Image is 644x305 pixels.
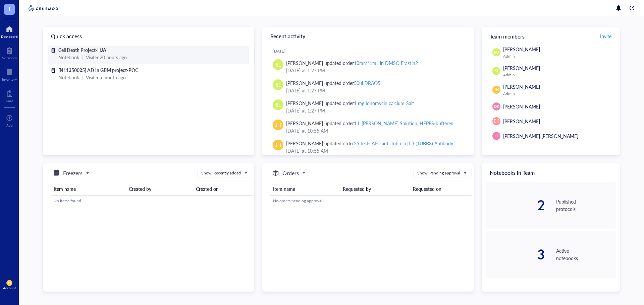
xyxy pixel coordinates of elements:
div: 50ul DRAQ5 [354,80,380,86]
button: Invite [600,31,612,42]
div: Add [6,123,13,127]
div: 1 mg Ionomycin calcium Salt [354,100,414,106]
div: 1 L [PERSON_NAME] Solution, HEPES-buffered [354,120,453,127]
div: 2 [486,199,545,212]
span: JH [275,141,281,149]
div: 3 [486,248,545,261]
span: T [8,4,11,13]
a: JH[PERSON_NAME] updated order1 L [PERSON_NAME] Solution, HEPES-buffered[DATE] at 10:55 AM [268,117,468,137]
img: genemod-logo [27,4,60,12]
div: [DATE] at 1:27 PM [286,107,463,114]
div: Dashboard [1,34,18,39]
div: Notebook [58,54,79,61]
th: Requested by [340,183,410,195]
th: Item name [270,183,340,195]
a: SL[PERSON_NAME] updated order50ul DRAQ5[DATE] at 1:27 PM [268,77,468,97]
span: JH [8,281,11,285]
div: Admin [503,72,613,78]
div: [DATE] at 10:55 AM [286,127,463,134]
div: Published protocols [556,198,616,213]
div: Admin [503,54,613,59]
th: Requested on [410,183,472,195]
th: Created on [193,183,252,195]
span: EK [494,118,499,124]
div: Notebook [58,74,79,81]
span: [PERSON_NAME] [503,83,540,90]
div: Inventory [2,77,17,81]
div: Core [6,99,13,103]
span: SL [276,61,281,68]
span: SL [276,81,281,88]
div: Active notebooks [556,247,616,262]
span: [PERSON_NAME] [503,65,540,71]
span: SL [276,101,281,108]
div: No orders pending approval [273,198,469,204]
div: 25 tests APC anti-Tubulin β 3 (TUBB3) Antibody [354,140,453,147]
a: JH[PERSON_NAME] updated order25 tests APC anti-Tubulin β 3 (TUBB3) Antibody[DATE] at 10:55 AM [268,137,468,157]
div: [PERSON_NAME] updated order [286,59,418,67]
div: Notebooks in Team [482,163,620,182]
a: Core [6,88,13,103]
span: EJ [494,133,498,139]
span: JH [494,87,499,93]
div: Quick access [43,27,254,46]
div: | [82,74,83,81]
a: SL[PERSON_NAME] updated order1 mg Ionomycin calcium Salt[DATE] at 1:27 PM [268,97,468,117]
th: Created by [126,183,193,195]
div: [PERSON_NAME] updated order [286,140,453,147]
span: [PERSON_NAME] [PERSON_NAME] [503,133,578,139]
a: Notebook [2,45,17,60]
div: Visited 20 hours ago [86,54,127,61]
div: [PERSON_NAME] updated order [286,120,453,127]
div: Account [3,286,16,290]
div: Show: Recently added [201,170,241,176]
span: [N11250025] AD in GBM project-POC [58,67,138,73]
div: | [82,54,83,61]
a: Inventory [2,67,17,81]
div: [DATE] at 1:27 PM [286,67,463,74]
span: [PERSON_NAME] [503,103,540,110]
span: PO [494,50,499,55]
span: Invite [600,33,611,40]
div: [DATE] at 1:27 PM [286,87,463,94]
h5: Orders [282,169,299,177]
div: [DATE] [273,49,468,54]
div: Visited a month ago [86,74,126,81]
a: SL[PERSON_NAME] updated order10mM*1mL in DMSO Erastin2[DATE] at 1:27 PM [268,57,468,77]
div: Team members [482,27,620,46]
div: [PERSON_NAME] updated order [286,79,380,87]
span: [PERSON_NAME] [503,118,540,125]
div: No items found [54,198,250,204]
span: SL [494,68,499,74]
div: 10mM*1mL in DMSO Erastin2 [354,60,418,66]
span: [PERSON_NAME] [503,46,540,53]
div: Admin [503,91,613,96]
a: Dashboard [1,24,18,39]
div: Show: Pending approval [417,170,460,176]
th: Item name [51,183,126,195]
div: [PERSON_NAME] updated order [286,99,414,107]
h5: Freezers [63,169,83,177]
div: Recent activity [262,27,474,46]
span: DK [494,104,499,109]
span: JH [275,121,281,129]
span: Cell Death Project-HJA [58,47,106,53]
div: Notebook [2,56,17,60]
